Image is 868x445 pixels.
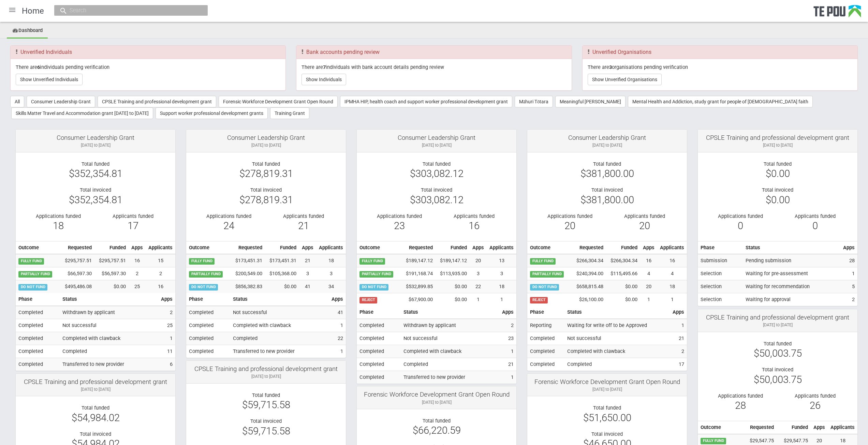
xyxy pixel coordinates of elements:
[18,258,44,264] span: FULLY FUND
[487,280,516,293] td: 18
[532,386,682,392] div: [DATE] to [DATE]
[499,358,516,371] td: 21
[487,254,516,267] td: 13
[811,421,828,434] th: Apps
[606,293,640,306] td: $0.00
[191,197,341,203] div: $278,819.31
[301,64,566,70] p: There are individuals with bank account details pending review
[840,267,857,280] td: 1
[18,284,47,290] span: DO NOT FUND
[158,345,175,358] td: 11
[783,402,847,409] div: 26
[538,223,602,229] div: 20
[538,213,602,219] div: Applications funded
[94,241,129,254] th: Funded
[94,254,129,267] td: $295,757.51
[230,254,265,267] td: $173,451.31
[359,258,385,264] span: FULLY FUND
[60,358,158,371] td: Transferred to new provider
[68,7,188,14] input: Search
[60,319,158,332] td: Not successful
[362,399,511,405] div: [DATE] to [DATE]
[10,96,24,107] button: All
[362,391,511,398] div: Forensic Workforce Development Grant Open Round
[527,241,571,254] th: Outcome
[703,376,852,383] div: $50,003.75
[59,280,94,293] td: $495,486.08
[359,271,393,277] span: PARTIALLY FUND
[367,223,431,229] div: 23
[499,371,516,384] td: 1
[606,241,640,254] th: Funded
[129,267,146,280] td: 2
[703,187,852,193] div: Total invoiced
[101,223,165,229] div: 17
[98,96,216,107] button: CPSLE Training and professional development grant
[191,428,341,434] div: $59,715.58
[265,254,299,267] td: $173,451.31
[158,332,175,345] td: 1
[571,280,606,293] td: $658,815.48
[400,267,436,280] td: $191,168.74
[532,170,682,177] div: $381,800.00
[400,293,436,306] td: $67,900.00
[129,254,146,267] td: 16
[703,135,852,141] div: CPSLE Training and professional development grant
[230,241,265,254] th: Requested
[129,241,146,254] th: Apps
[362,197,511,203] div: $303,082.12
[16,358,60,371] td: Completed
[271,213,336,219] div: Applicants funded
[299,280,316,293] td: 41
[230,293,329,306] th: Status
[146,280,175,293] td: 16
[196,213,261,219] div: Applications funded
[564,306,670,319] th: Status
[21,161,170,167] div: Total funded
[301,74,346,85] button: Show Individuals
[777,421,811,434] th: Funded
[191,135,341,141] div: Consumer Leadership Grant
[329,345,346,358] td: 1
[657,293,687,306] td: 1
[442,223,506,229] div: 16
[530,271,564,277] span: PARTIALLY FUND
[606,254,640,267] td: $266,304.34
[840,280,857,293] td: 5
[186,241,230,254] th: Outcome
[362,427,511,433] div: $66,220.59
[316,267,346,280] td: 3
[571,267,606,280] td: $240,394.00
[265,241,299,254] th: Funded
[18,271,52,277] span: PARTIALLY FUND
[186,319,230,332] td: Completed
[698,421,741,434] th: Outcome
[640,280,657,293] td: 20
[316,241,346,254] th: Applicants
[703,322,852,328] div: [DATE] to [DATE]
[703,170,852,177] div: $0.00
[401,306,499,319] th: Status
[362,170,511,177] div: $303,082.12
[436,254,470,267] td: $189,147.12
[571,241,606,254] th: Requested
[301,49,566,55] h3: Bank accounts pending review
[698,267,743,280] td: Selection
[670,358,687,371] td: 17
[532,431,682,437] div: Total invoiced
[60,306,158,319] td: Withdrawn by applicant
[743,241,840,254] th: Status
[230,319,329,332] td: Completed with clawback
[564,345,670,358] td: Completed with clawback
[362,142,511,148] div: [DATE] to [DATE]
[670,332,687,345] td: 21
[708,213,773,219] div: Applications funded
[708,393,773,399] div: Applications funded
[191,161,341,167] div: Total funded
[470,280,487,293] td: 22
[436,293,470,306] td: $0.00
[442,213,506,219] div: Applicants funded
[158,358,175,371] td: 6
[230,267,265,280] td: $200,549.00
[219,96,338,107] button: Forensic Workforce Development Grant Open Round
